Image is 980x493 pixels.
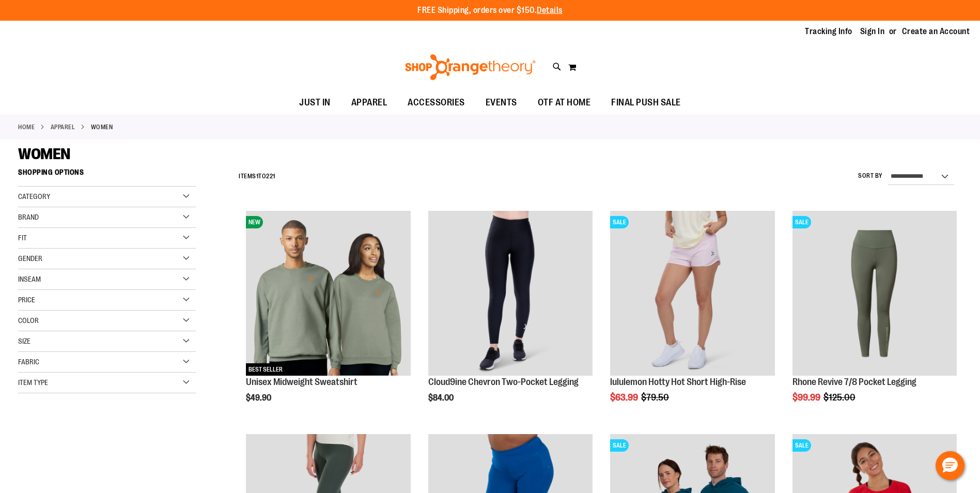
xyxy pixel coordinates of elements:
[417,5,563,17] p: FREE Shipping, orders over $150.
[18,254,42,263] span: Gender
[18,122,35,132] a: Home
[246,393,273,403] span: $49.90
[610,377,746,387] a: lululemon Hotty Hot Short High-Rise
[246,363,285,376] span: BEST SELLER
[289,91,341,115] a: JUST IN
[351,91,387,114] span: APPAREL
[246,211,410,377] a: Unisex Midweight SweatshirtNEWBEST SELLER
[397,91,475,115] a: ACCESSORIES
[341,91,398,114] a: APPAREL
[610,211,774,377] a: lululemon Hotty Hot Short High-RiseSALE
[18,213,39,221] span: Brand
[246,216,263,228] span: NEW
[792,439,811,452] span: SALE
[611,91,681,114] span: FINAL PUSH SALE
[423,206,598,429] div: product
[403,54,537,80] img: Shop Orangetheory
[18,316,39,325] span: Color
[18,337,30,345] span: Size
[792,392,822,403] span: $99.99
[91,122,113,132] strong: WOMEN
[610,439,629,452] span: SALE
[18,145,70,163] span: WOMEN
[18,296,35,304] span: Price
[256,173,259,180] span: 1
[792,216,811,228] span: SALE
[787,206,962,429] div: product
[18,163,196,187] strong: Shopping Options
[537,6,563,15] a: Details
[860,26,885,37] a: Sign In
[792,211,957,375] img: Rhone Revive 7/8 Pocket Legging
[475,91,527,115] a: EVENTS
[18,378,48,387] span: Item Type
[936,451,965,480] button: Hello, have a question? Let’s chat.
[246,377,357,387] a: Unisex Midweight Sweatshirt
[610,392,640,403] span: $63.99
[641,392,671,403] span: $79.50
[51,122,75,132] a: APPAREL
[299,91,331,114] span: JUST IN
[18,192,50,201] span: Category
[823,392,857,403] span: $125.00
[428,393,455,403] span: $84.00
[792,377,916,387] a: Rhone Revive 7/8 Pocket Legging
[538,91,591,114] span: OTF AT HOME
[18,358,39,366] span: Fabric
[858,172,883,180] label: Sort By
[18,275,41,283] span: Inseam
[605,206,780,429] div: product
[241,206,415,429] div: product
[805,26,852,37] a: Tracking Info
[902,26,970,37] a: Create an Account
[18,234,27,242] span: Fit
[408,91,465,114] span: ACCESSORIES
[601,91,691,115] a: FINAL PUSH SALE
[266,173,275,180] span: 221
[527,91,601,115] a: OTF AT HOME
[246,211,410,375] img: Unisex Midweight Sweatshirt
[239,168,275,184] h2: Items to
[486,91,517,114] span: EVENTS
[792,211,957,377] a: Rhone Revive 7/8 Pocket LeggingSALE
[610,216,629,228] span: SALE
[428,377,579,387] a: Cloud9ine Chevron Two-Pocket Legging
[428,211,593,377] a: Cloud9ine Chevron Two-Pocket Legging
[610,211,774,375] img: lululemon Hotty Hot Short High-Rise
[428,211,593,375] img: Cloud9ine Chevron Two-Pocket Legging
